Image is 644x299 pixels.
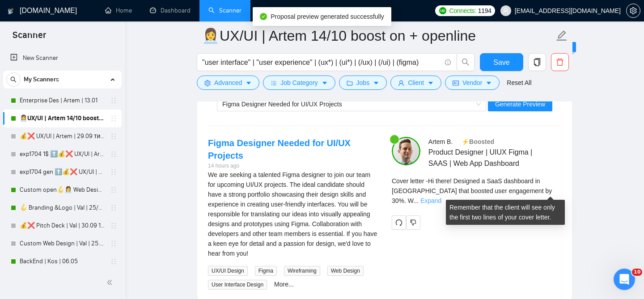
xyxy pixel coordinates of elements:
span: Figma [255,266,277,276]
span: Client [408,78,424,88]
span: holder [110,97,117,104]
span: edit [556,30,568,42]
span: double-left [106,278,115,287]
span: Vendor [462,78,482,88]
span: folder [347,80,353,86]
span: Cover letter - Hi there! Designed a SaaS dashboard in [GEOGRAPHIC_DATA] that boosted user engagem... [392,177,552,204]
button: Generate Preview [488,97,552,111]
span: Artem B . [428,138,453,145]
button: Save [480,53,523,71]
span: Generate Preview [495,99,545,109]
input: Search Freelance Jobs... [202,57,441,68]
span: check-circle [260,13,267,20]
span: User Interface Design [208,280,267,290]
span: holder [110,258,117,265]
span: search [7,76,20,83]
a: Reset All [507,78,531,88]
span: UX/UI Design [208,266,248,276]
a: homeHome [105,7,132,14]
span: Jobs [356,78,370,88]
div: Remember that the client will see only the first two lines of your cover letter. [392,176,561,206]
span: 10 [632,269,642,276]
span: user [503,8,509,14]
button: folderJobscaret-down [339,76,387,90]
a: 👩‍💼UX/UI | Artem 14/10 boost on + openline [20,109,105,127]
button: settingAdvancedcaret-down [197,76,259,90]
span: bars [271,80,277,86]
button: copy [528,53,546,71]
div: 14 hours ago [208,162,377,170]
img: upwork-logo.png [439,7,446,14]
a: Enterprise Des | Artem | 13.01 [20,92,105,109]
span: holder [110,186,117,194]
span: caret-down [486,80,492,86]
button: search [6,72,21,87]
span: copy [529,58,546,66]
span: holder [110,204,117,211]
span: caret-down [373,80,379,86]
span: Proposal preview generated successfully [271,13,384,20]
span: dislike [410,219,416,226]
a: dashboardDashboard [150,7,191,14]
span: Save [493,57,509,68]
span: ... [413,197,419,204]
a: Expand [420,197,441,204]
img: c1AH5geWWtUbtJPDFSzD8Vve7pWp-z-oOwlL5KkKYpvY5fd-jsr1jlUPfVoG4XRcWO [392,137,420,165]
a: Custom open🪝👩‍💼 Web Design | Artem25/09 other start [20,181,105,199]
span: user [398,80,404,86]
span: 1194 [478,6,491,16]
a: 💰❌ UX/UI | Artem | 29.09 тимчасово вимкнула [20,127,105,145]
span: setting [204,80,211,86]
a: New Scanner [10,49,114,67]
button: dislike [406,215,420,230]
a: More... [274,281,294,288]
button: redo [392,215,406,230]
a: Figma Designer Needed for UI/UX Projects [208,138,351,160]
span: redo [392,219,406,226]
span: holder [110,240,117,247]
a: BackEnd | Kos | 06.05 [20,253,105,270]
span: Product Designer | UIUX Figma | SAAS | Web App Dashboard [428,147,535,169]
span: caret-down [428,80,434,86]
img: logo [8,4,14,18]
button: search [457,53,475,71]
button: userClientcaret-down [390,76,441,90]
a: setting [626,7,640,14]
div: We are seeking a talented Figma designer to join our team for upcoming UI/UX projects. The ideal ... [208,170,377,258]
span: Web Design [327,266,364,276]
span: holder [110,115,117,122]
span: Advanced [214,78,242,88]
span: caret-down [322,80,328,86]
span: holder [110,151,117,158]
span: Scanner [5,29,53,47]
a: exp1704 gen ⬆️💰❌ UX/UI | Artem [20,163,105,181]
span: Job Category [280,78,318,88]
input: Scanner name... [202,25,554,47]
a: 💰❌ Pitch Deck | Val | 30.09 16% view [20,217,105,235]
button: idcardVendorcaret-down [445,76,500,90]
span: holder [110,168,117,176]
iframe: Intercom live chat [614,269,635,290]
span: delete [551,58,568,66]
span: Wireframing [284,266,320,276]
a: Custom Web Design | Val | 25.09 filters changed [20,235,105,253]
span: search [457,58,474,66]
a: searchScanner [208,7,241,14]
div: Remember that the client will see only the first two lines of your cover letter. [446,200,565,225]
a: 🪝 Branding &Logo | Val | 25/09 added other start [20,199,105,217]
span: Connects: [449,6,476,16]
span: holder [110,133,117,140]
li: New Scanner [3,49,122,67]
span: Figma Designer Needed for UI/UX Projects [222,101,342,108]
span: holder [110,222,117,229]
span: info-circle [445,59,451,65]
span: setting [627,7,640,14]
span: idcard [453,80,459,86]
button: barsJob Categorycaret-down [263,76,335,90]
span: caret-down [246,80,252,86]
span: ⚡️Boosted [462,138,494,145]
span: My Scanners [24,71,59,88]
a: exp1704 1$ ⬆️💰❌ UX/UI | Artem [20,145,105,163]
button: delete [551,53,569,71]
button: setting [626,4,640,18]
